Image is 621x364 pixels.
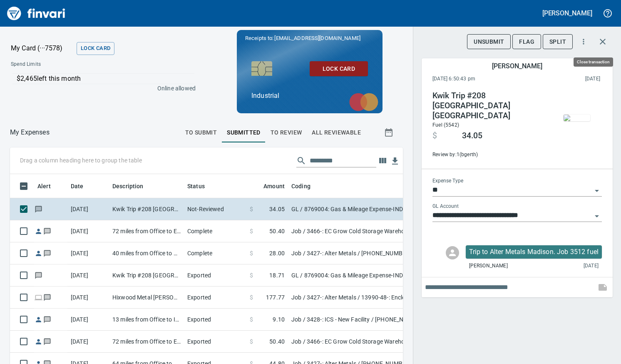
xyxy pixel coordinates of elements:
[67,220,109,242] td: [DATE]
[492,62,542,70] h5: [PERSON_NAME]
[288,242,496,264] td: Job / 3427-: Alter Metals / [PHONE_NUMBER]: Fuel for General Conditions/CM Equipment / 8: Indirects
[34,272,43,278] span: Has messages
[109,331,184,353] td: 72 miles from Office to EC Grow Cold Storage
[584,262,599,270] span: [DATE]
[43,294,52,300] span: Has messages
[34,206,43,212] span: Has messages
[591,185,603,197] button: Open
[288,264,496,287] td: GL / 8769004: Gas & Mileage Expense-IND
[184,220,246,242] td: Complete
[71,181,84,191] span: Date
[469,262,508,270] span: [PERSON_NAME]
[316,64,361,74] span: Lock Card
[432,179,463,184] label: Expense Type
[310,61,368,77] button: Lock Card
[17,74,194,84] p: $2,465 left this month
[185,127,217,138] span: To Submit
[462,131,482,141] span: 34.05
[432,122,459,128] span: Fuel (5542)
[109,220,184,242] td: 72 miles from Office to EC Grow site
[10,127,50,137] nav: breadcrumb
[112,181,154,191] span: Description
[34,250,43,256] span: Reimbursement
[591,210,603,222] button: Open
[43,339,52,344] span: Has messages
[474,37,504,47] span: Unsubmit
[184,287,246,309] td: Exported
[5,3,67,23] img: Finvari
[269,205,285,213] span: 34.05
[288,220,496,242] td: Job / 3466-: EC Grow Cold Storage Warehouse Addition / [PHONE_NUMBER]: Fuel for General Condition...
[288,309,496,331] td: Job / 3428-: ICS - New Facility / [PHONE_NUMBER]: Fuel for General Conditions/CM Equipment / 8: I...
[37,181,51,191] span: Alert
[34,294,43,300] span: Online transaction
[109,264,184,287] td: Kwik Trip #208 [GEOGRAPHIC_DATA] [GEOGRAPHIC_DATA]
[4,84,196,92] p: Online allowed
[67,242,109,264] td: [DATE]
[43,250,52,256] span: Has messages
[187,181,216,191] span: Status
[467,34,511,50] button: Unsubmit
[250,315,253,324] span: $
[187,181,205,191] span: Status
[549,37,566,47] span: Split
[109,309,184,331] td: 13 miles from Office to ICS Project
[184,309,246,331] td: Exported
[519,37,534,47] span: Flag
[250,227,253,235] span: $
[273,34,361,42] span: [EMAIL_ADDRESS][DOMAIN_NAME]
[109,242,184,264] td: 40 miles from Office to Alter Metals
[77,42,114,55] button: Lock Card
[184,242,246,264] td: Complete
[43,228,52,234] span: Has messages
[184,264,246,287] td: Exported
[266,293,285,302] span: 177.77
[564,115,590,121] img: receipts%2Fmarketjohnson%2F2025-10-07%2F8KdpTAFwCiZBPPKWD7nFIwDyRus1__fDC8M7AaMO2RoQbmEiTf_thumb.jpg
[432,75,530,83] span: [DATE] 6:50:43 pm
[288,198,496,220] td: GL / 8769004: Gas & Mileage Expense-IND
[184,331,246,353] td: Exported
[71,181,94,191] span: Date
[263,181,285,191] span: Amount
[81,44,110,53] span: Lock Card
[542,9,592,17] h5: [PERSON_NAME]
[432,91,546,121] h4: Kwik Trip #208 [GEOGRAPHIC_DATA] [GEOGRAPHIC_DATA]
[250,271,253,279] span: $
[67,264,109,287] td: [DATE]
[67,198,109,220] td: [DATE]
[67,309,109,331] td: [DATE]
[432,204,459,209] label: GL Account
[512,34,541,50] button: Flag
[245,34,374,42] p: Receipts to:
[109,287,184,309] td: Hixwood Metal [PERSON_NAME] WI
[345,89,383,115] img: mastercard.svg
[10,127,50,137] p: My Expenses
[273,315,285,324] span: 9.10
[269,271,285,279] span: 18.71
[20,156,142,165] p: Drag a column heading here to group the table
[109,198,184,220] td: Kwik Trip #208 [GEOGRAPHIC_DATA] [GEOGRAPHIC_DATA]
[269,337,285,346] span: 50.40
[34,228,43,234] span: Reimbursement
[34,317,43,322] span: Reimbursement
[43,317,52,322] span: Has messages
[543,34,573,50] button: Split
[271,127,302,138] span: To Review
[67,287,109,309] td: [DATE]
[288,287,496,309] td: Job / 3427-: Alter Metals / 13990-48-: Enclosing Finders Buildings / 2: Material
[34,339,43,344] span: Reimbursement
[432,131,437,141] span: $
[530,75,600,83] span: This charge was settled by the merchant and appears on the 2025/10/11 statement.
[593,277,613,297] span: This records your note into the expense
[250,293,253,302] span: $
[312,127,361,138] span: All Reviewable
[376,122,403,142] button: Show transactions within a particular date range
[112,181,144,191] span: Description
[37,181,62,191] span: Alert
[250,205,253,213] span: $
[251,91,368,101] p: Industrial
[269,227,285,235] span: 50.40
[389,155,401,167] button: Download table
[288,331,496,353] td: Job / 3466-: EC Grow Cold Storage Warehouse Addition / [PHONE_NUMBER]: Fuel for General Condition...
